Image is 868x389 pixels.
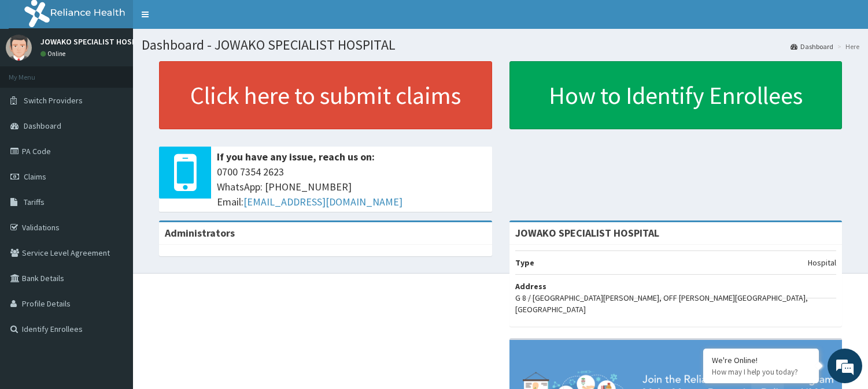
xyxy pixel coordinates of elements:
[217,150,375,163] b: If you have any issue, reach us on:
[24,171,46,182] span: Claims
[40,50,68,58] a: Online
[515,257,534,268] b: Type
[159,61,492,129] a: Click here to submit claims
[6,35,32,61] img: User Image
[515,292,837,315] p: G 8 / [GEOGRAPHIC_DATA][PERSON_NAME], OFF [PERSON_NAME][GEOGRAPHIC_DATA], [GEOGRAPHIC_DATA]
[24,95,83,106] span: Switch Providers
[791,42,833,51] a: Dashboard
[40,38,152,46] p: JOWAKO SPECIALIST HOSPITAL
[515,226,659,240] strong: JOWAKO SPECIALIST HOSPITAL
[515,281,546,291] b: Address
[24,197,45,207] span: Tariffs
[24,121,61,131] span: Dashboard
[217,164,486,209] span: 0700 7354 2623 WhatsApp: [PHONE_NUMBER] Email:
[165,226,235,240] b: Administrators
[834,42,859,51] li: Here
[142,38,859,53] h1: Dashboard - JOWAKO SPECIALIST HOSPITAL
[808,257,836,268] p: Hospital
[509,61,843,129] a: How to Identify Enrollees
[243,195,402,208] a: [EMAIL_ADDRESS][DOMAIN_NAME]
[712,355,810,365] div: We're Online!
[712,367,810,377] p: How may I help you today?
